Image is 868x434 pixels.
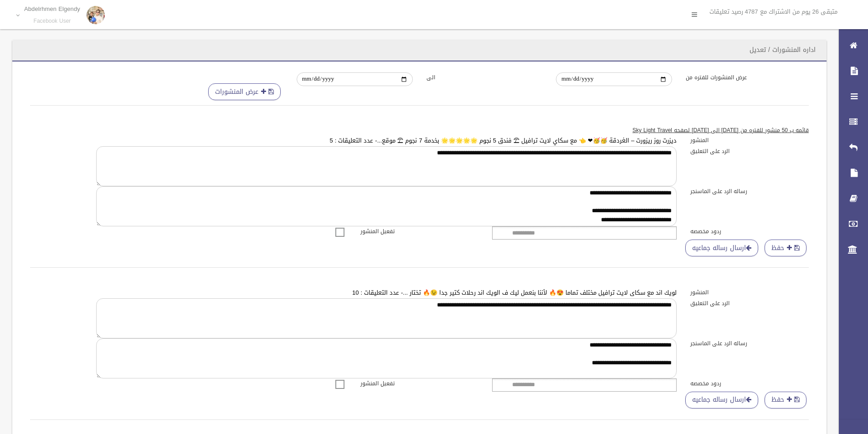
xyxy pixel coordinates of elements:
[632,125,809,135] u: قائمه ب 50 منشور للفتره من [DATE] الى [DATE] لصفحه Sky Light Travel
[765,392,806,408] button: حفظ
[683,146,816,156] label: الرد على التعليق
[24,18,80,25] small: Facebook User
[683,287,816,297] label: المنشور
[739,41,827,59] header: اداره المنشورات / تعديل
[683,186,816,196] label: رساله الرد على الماسنجر
[354,226,486,236] label: تفعيل المنشور
[352,287,677,298] a: لويك اند مع سكاى لايت ترافيل مختلف تماما 😍🔥 لأننا بنعمل ليك ف الويك اند رحلات كتير جدا 😉🔥 تختار ....
[683,226,816,236] label: ردود مخصصه
[683,378,816,388] label: ردود مخصصه
[683,298,816,308] label: الرد على التعليق
[329,135,677,146] a: ديزرت روز ريزورت – الغردقة 🥳🥳❤ 👈 مع سكاي لايت ترافيل ⛱ فندق 5 نجوم 🌟🌟🌟🌟🌟 بخدمة 7 نجوم ⛱ موقع...- ...
[208,83,281,100] button: عرض المنشورات
[354,378,486,388] label: تفعيل المنشور
[685,392,758,408] a: ارسال رساله جماعيه
[685,240,758,256] a: ارسال رساله جماعيه
[683,135,816,145] label: المنشور
[420,72,550,82] label: الى
[679,72,809,82] label: عرض المنشورات للفتره من
[683,338,816,348] label: رساله الرد على الماسنجر
[765,240,806,256] button: حفظ
[24,5,80,12] p: Abdelrhmen Elgendy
